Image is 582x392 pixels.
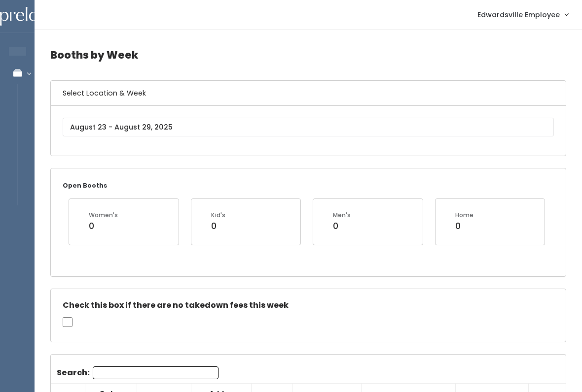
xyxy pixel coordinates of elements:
[89,220,118,232] div: 0
[63,301,554,310] h5: Check this box if there are no takedown fees this week
[93,366,218,379] input: Search:
[211,211,225,220] div: Kid's
[477,9,560,20] span: Edwardsville Employee
[468,4,578,25] a: Edwardsville Employee
[63,118,554,136] input: August 23 - August 29, 2025
[89,211,118,220] div: Women's
[333,211,351,220] div: Men's
[333,220,351,232] div: 0
[63,181,107,190] small: Open Booths
[50,41,566,68] h4: Booths by Week
[51,81,566,106] h6: Select Location & Week
[455,220,473,232] div: 0
[211,220,225,232] div: 0
[455,211,473,220] div: Home
[57,366,218,379] label: Search:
